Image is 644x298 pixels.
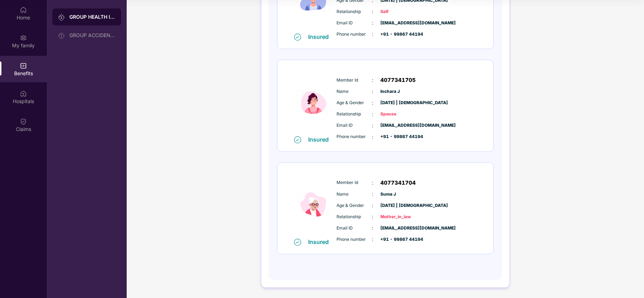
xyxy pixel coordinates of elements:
[337,77,372,84] span: Member Id
[380,236,416,243] span: +91 - 99867 44194
[380,133,416,140] span: +91 - 99867 44194
[337,225,372,232] span: Email ID
[20,118,27,125] img: svg+xml;base64,PHN2ZyBpZD0iQ2xhaW0iIHhtbG5zPSJodHRwOi8vd3d3LnczLm9yZy8yMDAwL3N2ZyIgd2lkdGg9IjIwIi...
[292,171,335,238] img: icon
[20,34,27,41] img: svg+xml;base64,PHN2ZyB3aWR0aD0iMjAiIGhlaWdodD0iMjAiIHZpZXdCb3g9IjAgMCAyMCAyMCIgZmlsbD0ibm9uZSIgeG...
[20,62,27,69] img: svg+xml;base64,PHN2ZyBpZD0iQmVuZWZpdHMiIHhtbG5zPSJodHRwOi8vd3d3LnczLm9yZy8yMDAwL3N2ZyIgd2lkdGg9Ij...
[380,111,416,118] span: Spouse
[20,90,27,97] img: svg+xml;base64,PHN2ZyBpZD0iSG9zcGl0YWxzIiB4bWxucz0iaHR0cDovL3d3dy53My5vcmcvMjAwMC9zdmciIHdpZHRoPS...
[372,236,373,243] span: :
[372,30,373,38] span: :
[380,76,416,84] span: 4077341705
[337,236,372,243] span: Phone number
[337,179,372,186] span: Member Id
[308,136,333,143] div: Insured
[294,34,301,41] img: svg+xml;base64,PHN2ZyB4bWxucz0iaHR0cDovL3d3dy53My5vcmcvMjAwMC9zdmciIHdpZHRoPSIxNiIgaGVpZ2h0PSIxNi...
[58,14,65,21] img: svg+xml;base64,PHN2ZyB3aWR0aD0iMjAiIGhlaWdodD0iMjAiIHZpZXdCb3g9IjAgMCAyMCAyMCIgZmlsbD0ibm9uZSIgeG...
[372,19,373,27] span: :
[380,88,416,95] span: Inchara J
[20,6,27,13] img: svg+xml;base64,PHN2ZyBpZD0iSG9tZSIgeG1sbnM9Imh0dHA6Ly93d3cudzMub3JnLzIwMDAvc3ZnIiB3aWR0aD0iMjAiIG...
[372,88,373,96] span: :
[294,239,301,246] img: svg+xml;base64,PHN2ZyB4bWxucz0iaHR0cDovL3d3dy53My5vcmcvMjAwMC9zdmciIHdpZHRoPSIxNiIgaGVpZ2h0PSIxNi...
[337,88,372,95] span: Name
[372,202,373,209] span: :
[372,8,373,16] span: :
[69,32,115,38] div: GROUP ACCIDENTAL INSURANCE
[372,190,373,198] span: :
[337,122,372,129] span: Email ID
[292,68,335,135] img: icon
[372,76,373,84] span: :
[380,8,416,15] span: Self
[380,179,416,187] span: 4077341704
[380,122,416,129] span: [EMAIL_ADDRESS][DOMAIN_NAME]
[58,32,65,39] img: svg+xml;base64,PHN2ZyB3aWR0aD0iMjAiIGhlaWdodD0iMjAiIHZpZXdCb3g9IjAgMCAyMCAyMCIgZmlsbD0ibm9uZSIgeG...
[372,99,373,107] span: :
[308,33,333,40] div: Insured
[380,214,416,220] span: Mother_in_law
[337,214,372,220] span: Relationship
[372,213,373,221] span: :
[337,111,372,118] span: Relationship
[380,202,416,209] span: [DATE] | [DEMOGRAPHIC_DATA]
[337,31,372,38] span: Phone number
[380,225,416,232] span: [EMAIL_ADDRESS][DOMAIN_NAME]
[372,122,373,130] span: :
[337,20,372,26] span: Email ID
[380,31,416,38] span: +91 - 99867 44194
[337,100,372,106] span: Age & Gender
[372,224,373,232] span: :
[372,133,373,141] span: :
[337,191,372,198] span: Name
[337,133,372,140] span: Phone number
[337,8,372,15] span: Relationship
[372,179,373,187] span: :
[69,13,115,20] div: GROUP HEALTH INSURANCE
[308,238,333,245] div: Insured
[380,191,416,198] span: Suma J
[372,111,373,118] span: :
[337,202,372,209] span: Age & Gender
[294,136,301,143] img: svg+xml;base64,PHN2ZyB4bWxucz0iaHR0cDovL3d3dy53My5vcmcvMjAwMC9zdmciIHdpZHRoPSIxNiIgaGVpZ2h0PSIxNi...
[380,20,416,26] span: [EMAIL_ADDRESS][DOMAIN_NAME]
[380,100,416,106] span: [DATE] | [DEMOGRAPHIC_DATA]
